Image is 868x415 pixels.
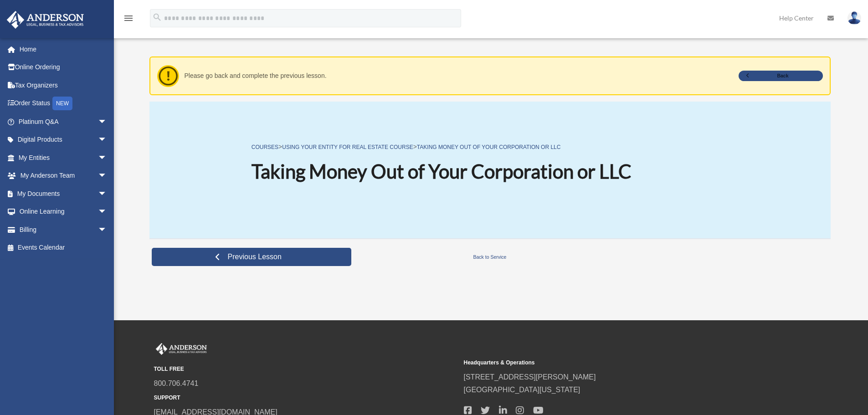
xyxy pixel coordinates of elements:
[52,97,72,110] div: NEW
[6,239,121,257] a: Events Calendar
[221,252,289,261] span: Previous Lesson
[154,364,457,374] small: TOLL FREE
[154,343,209,355] img: Anderson Advisors Platinum Portal
[6,58,121,77] a: Online Ordering
[4,11,87,29] img: Anderson Advisors Platinum Portal
[98,131,116,149] span: arrow_drop_down
[6,40,121,58] a: Home
[185,70,734,82] div: Please go back and complete the previous lesson.
[98,184,116,203] span: arrow_drop_down
[464,373,596,381] a: [STREET_ADDRESS][PERSON_NAME]
[98,220,116,239] span: arrow_drop_down
[98,149,116,167] span: arrow_drop_down
[252,158,632,185] h1: Taking Money Out of Your Corporation or LLC
[6,203,121,221] a: Online Learningarrow_drop_down
[152,12,162,22] i: search
[464,358,767,368] small: Headquarters & Operations
[252,141,632,153] p: > >
[282,144,413,150] a: Using Your Entity for Real Estate Course
[6,113,121,131] a: Platinum Q&Aarrow_drop_down
[6,184,121,203] a: My Documentsarrow_drop_down
[847,11,861,25] img: User Pic
[154,393,457,403] small: SUPPORT
[252,144,278,150] a: COURSES
[417,144,561,150] a: Taking Money Out of Your Corporation or LLC
[6,131,121,149] a: Digital Productsarrow_drop_down
[98,203,116,221] span: arrow_drop_down
[98,113,116,131] span: arrow_drop_down
[464,386,580,394] a: [GEOGRAPHIC_DATA][US_STATE]
[6,149,121,167] a: My Entitiesarrow_drop_down
[123,16,134,24] a: menu
[6,167,121,185] a: My Anderson Teamarrow_drop_down
[6,220,121,239] a: Billingarrow_drop_down
[123,13,134,24] i: menu
[354,253,626,261] a: Back to Service
[6,76,121,94] a: Tax Organizers
[6,94,121,113] a: Order StatusNEW
[739,71,823,81] a: Back
[152,248,352,266] a: Previous Lesson
[154,379,199,387] a: 800.706.4741
[98,167,116,185] span: arrow_drop_down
